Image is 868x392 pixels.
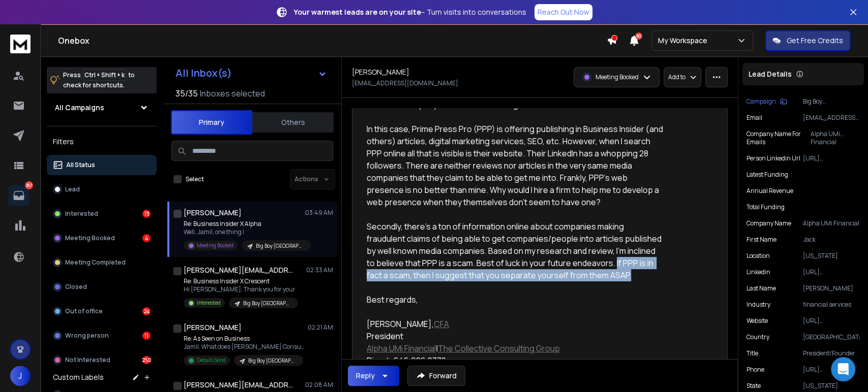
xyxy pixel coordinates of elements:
p: industry [746,301,770,309]
p: title [746,349,758,357]
h1: [PERSON_NAME][EMAIL_ADDRESS][PERSON_NAME] [184,380,295,390]
div: Direct: 646.926.0772 [367,354,664,367]
p: Person Linkedin Url [746,154,800,162]
p: Meeting Booked [595,73,639,81]
button: Campaign [746,97,787,106]
div: 24 [142,307,151,315]
h3: Custom Labels [53,372,104,382]
p: [PERSON_NAME] [803,284,860,292]
p: Closed [65,283,87,291]
p: [URL][DOMAIN_NAME] [803,268,860,276]
p: Last Name [746,284,776,292]
button: Closed [47,277,157,297]
span: 35 / 35 [175,87,198,100]
p: [EMAIL_ADDRESS][DOMAIN_NAME] [803,114,860,122]
div: | [367,342,664,354]
p: Hi [PERSON_NAME], Thank you for your [184,285,298,293]
p: 02:08 AM [305,381,333,389]
p: Re: Business Insider X Crescent [184,277,298,285]
p: Company Name for Emails [746,130,811,146]
p: Big Boy [GEOGRAPHIC_DATA] [243,300,292,307]
p: Lead Details [749,69,792,79]
p: Jack [803,236,860,244]
p: [EMAIL_ADDRESS][DOMAIN_NAME] [352,79,458,87]
p: Re: As Seen on Business [184,335,306,343]
p: Alpha UMi Financial [803,219,860,227]
p: Interested [65,210,98,218]
p: 03:49 AM [305,209,333,217]
a: Reach Out Now [534,4,592,20]
label: Select [186,175,204,183]
button: Interested73 [47,204,157,224]
p: Country [746,333,769,341]
button: Get Free Credits [765,30,850,51]
p: Well, Jamil, one thing I [184,228,306,236]
button: Reply [348,366,399,386]
a: Alpha UMi Financial [367,343,436,354]
p: [GEOGRAPHIC_DATA] [803,333,860,341]
div: 11 [142,332,151,340]
p: Total Funding [746,203,785,211]
p: Jamil, What does [PERSON_NAME] Consulting [184,343,306,351]
h1: Onebox [58,35,607,47]
strong: Your warmest leads are on your site [294,7,421,17]
p: Big Boy [GEOGRAPHIC_DATA] [248,357,297,365]
button: J [10,366,31,386]
p: Alpha UMi Financial [811,130,860,146]
div: 4 [142,234,151,242]
p: Re: Business Insider X Alpha [184,220,306,228]
p: Press to check for shortcuts. [63,70,135,90]
div: 250 [142,356,151,364]
p: Interested [197,299,221,307]
p: Not Interested [65,356,110,364]
a: CFA [434,318,449,330]
p: [URL][DOMAIN_NAME] [803,366,860,374]
p: 367 [25,181,33,189]
p: Meeting Booked [197,242,233,249]
h1: [PERSON_NAME] [184,322,242,333]
button: Out of office24 [47,301,157,321]
p: website [746,317,768,325]
span: 50 [635,32,642,40]
div: In this case, Prime Press Pro (PPP) is offering publishing in Business Insider (and others) artic... [367,123,664,208]
button: All Status [47,155,157,175]
p: First Name [746,236,776,244]
p: Wrong person [65,332,109,340]
p: Out of office [65,307,103,315]
p: Lead [65,185,80,193]
p: [URL][DOMAIN_NAME] [803,154,860,162]
p: Big Boy [GEOGRAPHIC_DATA] [256,242,305,250]
p: [US_STATE] [803,382,860,390]
p: [US_STATE] [803,252,860,260]
p: Reach Out Now [537,7,589,17]
button: Others [252,111,334,134]
a: The Collective Consulting Group [438,343,560,354]
p: Phone [746,366,764,374]
p: Annual Revenue [746,187,793,195]
p: location [746,252,770,260]
p: 02:33 AM [306,266,333,274]
h1: All Inbox(s) [175,68,232,78]
div: Reply [356,371,375,381]
div: Secondly, there's a ton of information online about companies making fraudulent claims of being a... [367,220,664,281]
p: Company Name [746,219,791,227]
p: Meeting Booked [65,234,115,242]
span: Ctrl + Shift + k [83,69,126,81]
div: President [367,330,664,342]
p: 02:21 AM [308,323,333,332]
h1: All Campaigns [55,103,104,113]
h1: [PERSON_NAME] [352,67,409,77]
p: President/Founder [803,349,860,357]
button: All Campaigns [47,97,157,118]
div: Best regards, [367,293,664,306]
button: Wrong person11 [47,325,157,346]
p: Latest Funding [746,171,788,179]
p: [URL][DOMAIN_NAME] [803,317,860,325]
p: My Workspace [658,36,711,46]
h1: [PERSON_NAME][EMAIL_ADDRESS][DOMAIN_NAME] [184,265,295,275]
p: All Status [66,161,95,169]
p: Get Free Credits [787,36,843,46]
h3: Filters [47,135,157,149]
